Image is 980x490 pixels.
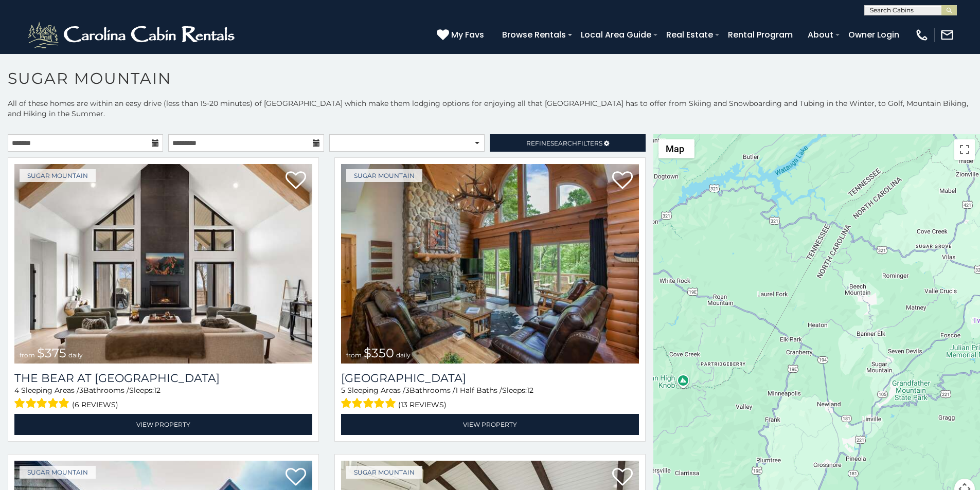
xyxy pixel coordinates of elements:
a: View Property [341,414,639,435]
span: (13 reviews) [398,398,447,411]
a: View Property [14,414,312,435]
img: phone-regular-white.png [915,28,929,42]
a: Sugar Mountain [346,169,422,182]
span: $375 [37,346,66,360]
span: Refine Filters [526,139,602,147]
span: 3 [79,386,83,395]
a: Rental Program [723,26,798,44]
a: Grouse Moor Lodge from $350 daily [341,164,639,364]
a: Sugar Mountain [346,466,422,479]
a: Local Area Guide [576,26,656,44]
span: 3 [405,386,409,395]
img: The Bear At Sugar Mountain [14,164,312,364]
a: About [803,26,839,44]
span: $350 [364,346,394,360]
span: 1 Half Baths / [455,386,502,395]
span: (6 reviews) [72,398,118,411]
div: Sleeping Areas / Bathrooms / Sleeps: [14,385,312,411]
a: Add to favorites [286,467,306,488]
span: 4 [14,386,19,395]
button: Change map style [658,139,694,158]
a: Browse Rentals [497,26,571,44]
span: 12 [154,386,161,395]
h3: Grouse Moor Lodge [341,371,639,385]
h3: The Bear At Sugar Mountain [14,371,312,385]
a: The Bear At [GEOGRAPHIC_DATA] [14,371,312,385]
a: Real Estate [661,26,718,44]
span: Search [550,139,577,147]
span: daily [396,351,411,359]
span: daily [68,351,83,359]
a: Add to favorites [612,170,633,192]
span: 5 [341,386,345,395]
a: Owner Login [843,26,904,44]
a: My Favs [437,28,487,42]
img: mail-regular-white.png [940,28,954,42]
span: from [346,351,362,359]
a: RefineSearchFilters [490,134,645,152]
a: The Bear At Sugar Mountain from $375 daily [14,164,312,364]
a: [GEOGRAPHIC_DATA] [341,371,639,385]
a: Sugar Mountain [20,169,96,182]
img: Grouse Moor Lodge [341,164,639,364]
span: from [20,351,35,359]
span: Map [666,143,684,154]
a: Add to favorites [612,467,633,488]
div: Sleeping Areas / Bathrooms / Sleeps: [341,385,639,411]
span: My Favs [451,28,484,41]
button: Toggle fullscreen view [954,139,975,160]
img: White-1-2.png [26,20,239,50]
a: Sugar Mountain [20,466,96,479]
a: Add to favorites [286,170,306,192]
span: 12 [527,386,533,395]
